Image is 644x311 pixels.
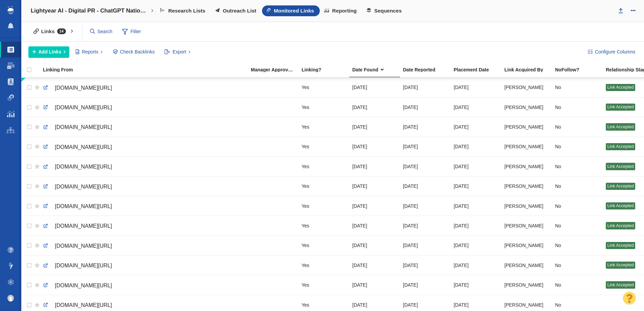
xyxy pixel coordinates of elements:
[454,258,498,272] div: [DATE]
[120,48,155,55] span: Check Backlinks
[504,302,543,308] span: [PERSON_NAME]
[403,119,448,134] div: [DATE]
[28,46,69,58] button: Add Links
[55,223,112,229] span: [DOMAIN_NAME][URL]
[403,238,448,253] div: [DATE]
[555,67,605,73] a: NoFollow?
[31,7,149,14] h4: Lightyear AI - Digital PR - ChatGPT Nation: The States Leading (and Ignoring) the AI Boom
[555,199,600,213] div: No
[501,275,552,295] td: Taylor Tomita
[607,164,634,169] span: Link Accepted
[454,277,498,292] div: [DATE]
[55,283,112,288] span: [DOMAIN_NAME][URL]
[454,179,498,194] div: [DATE]
[43,102,245,113] a: [DOMAIN_NAME][URL]
[43,67,250,72] div: Linking From
[454,139,498,154] div: [DATE]
[504,282,543,288] span: [PERSON_NAME]
[555,238,600,253] div: No
[403,67,453,72] div: Date Reported
[211,5,262,16] a: Outreach List
[607,223,634,228] span: Link Accepted
[501,137,552,156] td: Taylor Tomita
[504,242,543,248] span: [PERSON_NAME]
[584,46,639,58] button: Configure Columns
[454,159,498,174] div: [DATE]
[555,139,600,154] div: No
[501,196,552,216] td: Taylor Tomita
[352,218,397,233] div: [DATE]
[454,218,498,233] div: [DATE]
[555,100,600,114] div: No
[302,258,346,272] div: Yes
[454,67,504,72] div: Placement Date
[43,220,245,232] a: [DOMAIN_NAME][URL]
[501,117,552,137] td: Taylor Tomita
[352,258,397,272] div: [DATE]
[374,8,402,14] span: Sequences
[302,139,346,154] div: Yes
[504,143,543,150] span: [PERSON_NAME]
[595,48,636,55] span: Configure Columns
[43,260,245,271] a: [DOMAIN_NAME][URL]
[501,97,552,117] td: Taylor Tomita
[352,80,397,95] div: [DATE]
[302,159,346,174] div: Yes
[223,8,256,14] span: Outreach List
[352,139,397,154] div: [DATE]
[55,105,112,110] span: [DOMAIN_NAME][URL]
[607,184,634,188] span: Link Accepted
[302,67,352,72] div: Linking?
[403,179,448,194] div: [DATE]
[555,218,600,233] div: No
[403,218,448,233] div: [DATE]
[607,105,634,109] span: Link Accepted
[55,243,112,249] span: [DOMAIN_NAME][URL]
[302,277,346,292] div: Yes
[352,67,402,72] div: Date that the backlink checker discovered the link
[607,144,634,149] span: Link Accepted
[504,262,543,268] span: [PERSON_NAME]
[454,238,498,253] div: [DATE]
[55,164,112,170] span: [DOMAIN_NAME][URL]
[302,67,352,73] a: Linking?
[352,277,397,292] div: [DATE]
[403,139,448,154] div: [DATE]
[55,184,112,190] span: [DOMAIN_NAME][URL]
[403,100,448,114] div: [DATE]
[504,104,543,110] span: [PERSON_NAME]
[39,48,62,55] span: Add Links
[555,179,600,194] div: No
[43,67,250,73] a: Linking From
[555,258,600,272] div: No
[403,67,453,73] a: Date Reported
[87,26,116,38] input: Search
[332,8,357,14] span: Reporting
[501,176,552,196] td: Taylor Tomita
[55,263,112,268] span: [DOMAIN_NAME][URL]
[43,82,245,94] a: [DOMAIN_NAME][URL]
[504,67,554,73] a: Link Acquired By
[454,80,498,95] div: [DATE]
[43,141,245,153] a: [DOMAIN_NAME][URL]
[555,119,600,134] div: No
[607,203,634,208] span: Link Accepted
[504,203,543,209] span: [PERSON_NAME]
[555,67,605,72] div: NoFollow?
[362,5,407,16] a: Sequences
[454,199,498,213] div: [DATE]
[161,46,194,58] button: Export
[607,283,634,287] span: Link Accepted
[607,85,634,90] span: Link Accepted
[403,258,448,272] div: [DATE]
[352,67,402,73] a: Date Found
[302,119,346,134] div: Yes
[302,100,346,114] div: Yes
[504,84,543,90] span: [PERSON_NAME]
[504,163,543,170] span: [PERSON_NAME]
[352,119,397,134] div: [DATE]
[43,181,245,193] a: [DOMAIN_NAME][URL]
[82,48,98,55] span: Reports
[403,277,448,292] div: [DATE]
[302,238,346,253] div: Yes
